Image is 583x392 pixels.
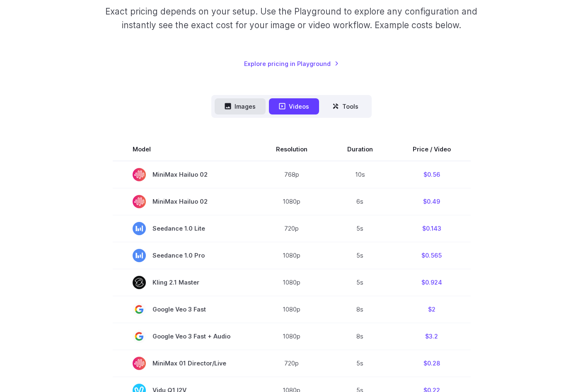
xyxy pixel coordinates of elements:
td: 10s [327,161,393,188]
td: $0.565 [393,242,471,269]
p: Exact pricing depends on your setup. Use the Playground to explore any configuration and instantl... [94,5,489,32]
td: 720p [256,215,327,242]
span: Google Veo 3 Fast + Audio [133,330,236,343]
td: 8s [327,296,393,323]
td: 6s [327,188,393,215]
td: 5s [327,215,393,242]
td: 1080p [256,269,327,296]
td: $2 [393,296,471,323]
span: Kling 2.1 Master [133,276,236,289]
span: Seedance 1.0 Lite [133,222,236,235]
td: 1080p [256,242,327,269]
td: $0.56 [393,161,471,188]
td: $0.143 [393,215,471,242]
td: 720p [256,350,327,377]
th: Price / Video [393,138,471,161]
button: Tools [322,98,368,114]
span: Google Veo 3 Fast [133,303,236,316]
span: MiniMax Hailuo 02 [133,195,236,208]
td: 1080p [256,323,327,350]
td: $0.28 [393,350,471,377]
td: 8s [327,323,393,350]
td: 768p [256,161,327,188]
td: 5s [327,242,393,269]
td: 5s [327,350,393,377]
td: $3.2 [393,323,471,350]
button: Images [215,98,266,114]
td: $0.924 [393,269,471,296]
td: 1080p [256,296,327,323]
td: 1080p [256,188,327,215]
td: 5s [327,269,393,296]
span: MiniMax 01 Director/Live [133,357,236,370]
td: $0.49 [393,188,471,215]
button: Videos [269,98,319,114]
th: Duration [327,138,393,161]
span: MiniMax Hailuo 02 [133,168,236,181]
a: Explore pricing in Playground [244,59,339,68]
span: Seedance 1.0 Pro [133,249,236,262]
th: Resolution [256,138,327,161]
th: Model [113,138,256,161]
